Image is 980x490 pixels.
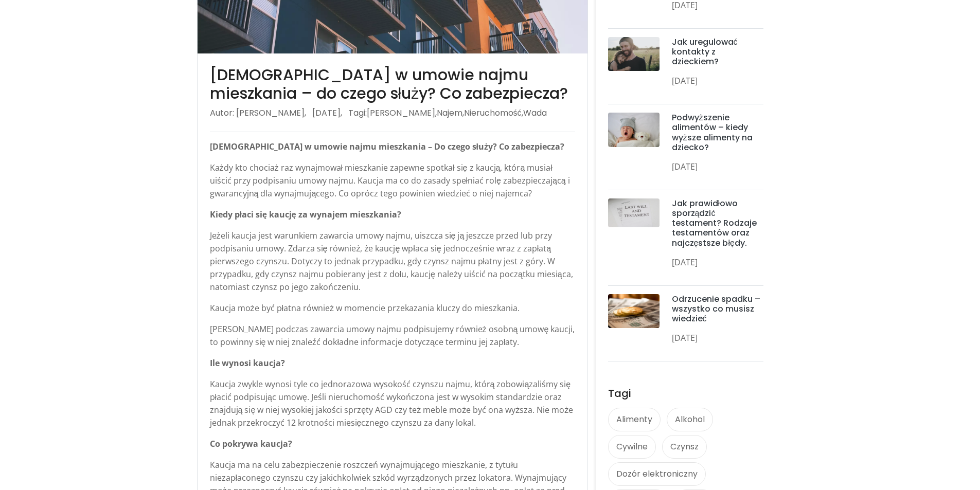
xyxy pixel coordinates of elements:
[608,198,660,227] img: post-thumb
[662,435,707,459] a: Czynsz
[210,229,575,294] p: Jeżeli kaucja jest warunkiem zawarcia umowy najmu, uiszcza się ją jeszcze przed lub przy podpisan...
[464,107,522,119] a: Nieruchomość
[437,107,462,119] a: Najem
[608,408,661,431] a: Alimenty
[608,462,706,486] a: Dozór elektroniczny
[210,209,401,220] strong: Kiedy płaci się kaucję za wynajem mieszkania?
[348,107,547,119] li: Tagi: , , ,
[672,160,763,173] p: [DATE]
[210,323,575,349] p: [PERSON_NAME] podczas zawarcia umowy najmu podpisujemy również osobną umowę kaucji, to powinny si...
[210,357,285,369] strong: Ile wynosi kaucja?
[672,293,760,324] a: Odrzucenie spadku – wszystko co musisz wiedzieć
[523,107,547,119] a: Wada
[672,36,738,67] a: Jak uregulować kontakty z dzieckiem?
[672,332,763,344] p: [DATE]
[608,113,660,147] img: post-thumb
[210,378,575,429] p: Kaucja zwykle wynosi tyle co jednorazowa wysokość czynszu najmu, którą zobowiązaliśmy się płacić ...
[312,107,342,119] li: [DATE],
[672,75,763,87] p: [DATE]
[210,302,575,315] p: Kaucja może być płatna również w momencie przekazania kluczy do mieszkania.
[672,256,763,269] p: [DATE]
[667,408,713,431] a: Alkohol
[608,294,660,329] img: post-thumb
[210,438,292,449] strong: Co pokrywa kaucja?
[210,141,564,152] strong: [DEMOGRAPHIC_DATA] w umowie najmu mieszkania – Do czego służy? Co zabezpiecza?
[672,112,753,153] a: Podwyższenie alimentów – kiedy wyższe alimenty na dziecko?
[608,37,660,71] img: post-thumb
[608,435,656,459] a: Cywilne
[608,387,763,400] h4: Tagi
[210,107,306,119] li: Autor: [PERSON_NAME],
[210,161,575,200] p: Każdy kto chociaż raz wynajmował mieszkanie zapewne spotkał się z kaucją, którą musiał uiścić prz...
[210,66,575,103] h3: [DEMOGRAPHIC_DATA] w umowie najmu mieszkania – do czego służy? Co zabezpiecza?
[367,107,435,119] a: [PERSON_NAME]
[672,197,757,249] a: Jak prawidłowo sporządzić testament? Rodzaje testamentów oraz najczęstsze błędy.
